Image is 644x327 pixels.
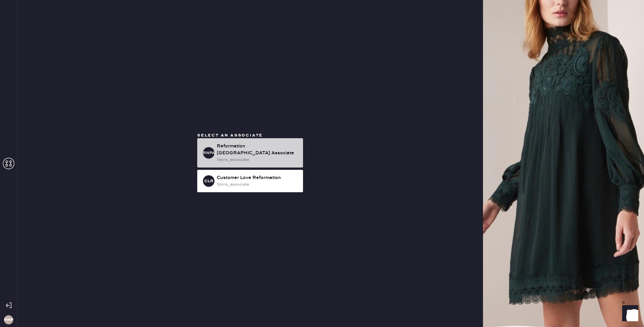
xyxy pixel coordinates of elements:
iframe: Front Chat [617,301,641,326]
div: Customer Love Reformation [217,174,298,181]
h3: CLR [204,179,213,183]
div: store_associate [217,157,298,163]
h3: RNPA [203,151,214,155]
h3: RNP [4,318,13,322]
div: store_associate [217,181,298,188]
div: Reformation [GEOGRAPHIC_DATA] Associate [217,143,298,157]
span: Select an associate [197,133,263,138]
